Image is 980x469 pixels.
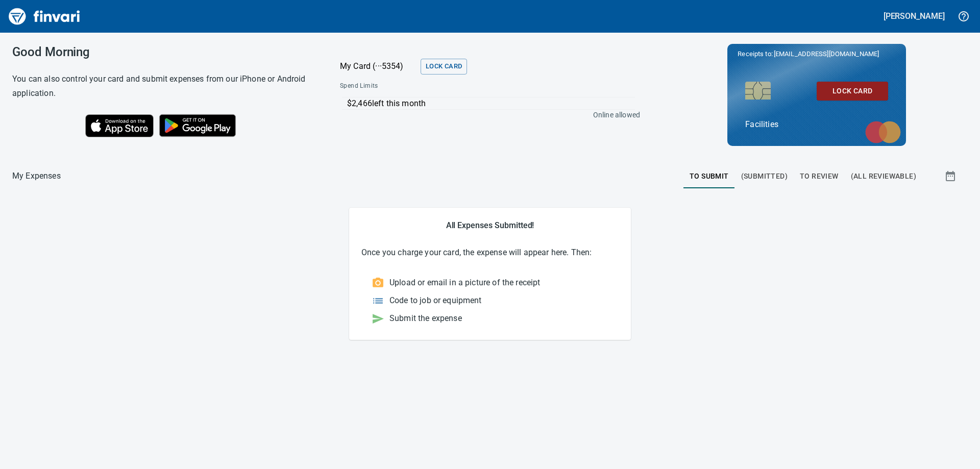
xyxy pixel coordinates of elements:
span: To Submit [690,170,729,183]
img: Finvari [6,4,83,29]
button: Lock Card [421,59,467,75]
p: $2,466 left this month [347,97,635,110]
span: (Submitted) [741,170,788,183]
button: Lock Card [817,82,888,101]
span: [EMAIL_ADDRESS][DOMAIN_NAME] [772,49,879,59]
span: Spend Limits [340,81,508,91]
span: To Review [800,170,839,183]
span: Lock Card [825,85,880,97]
p: Once you charge your card, the expense will appear here. Then: [361,246,619,259]
img: Get it on Google Play [154,109,241,142]
img: Download on the App Store [85,114,154,137]
p: My Card (···5354) [340,60,416,72]
p: Upload or email in a picture of the receipt [389,277,540,289]
nav: breadcrumb [12,170,61,182]
p: Facilities [745,118,888,131]
img: mastercard.svg [860,116,906,149]
p: Receipts to: [738,49,896,59]
button: [PERSON_NAME] [881,8,947,24]
p: My Expenses [12,170,61,182]
p: Code to job or equipment [389,294,482,307]
h5: [PERSON_NAME] [884,11,945,21]
p: Online allowed [332,110,640,120]
p: Submit the expense [389,312,462,325]
button: Show transactions within a particular date range [935,164,968,188]
h6: You can also control your card and submit expenses from our iPhone or Android application. [12,72,314,101]
h3: Good Morning [12,45,314,59]
span: (All Reviewable) [851,170,916,183]
span: Lock Card [426,61,462,72]
h5: All Expenses Submitted! [361,220,619,231]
